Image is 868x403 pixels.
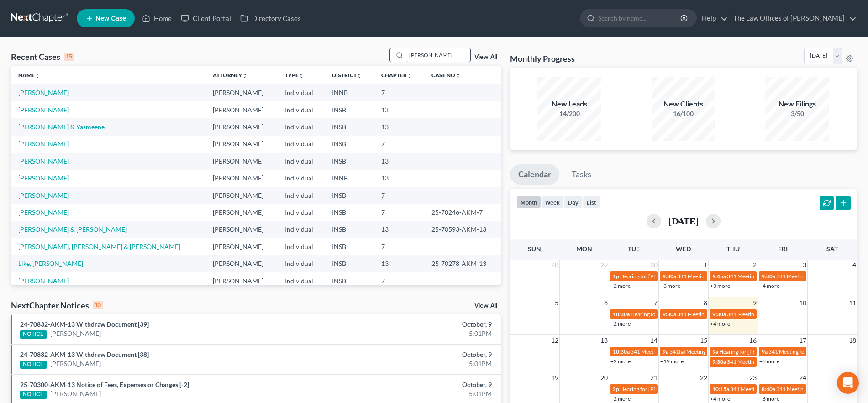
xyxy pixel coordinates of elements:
a: +2 more [610,358,631,365]
div: NOTICE [20,361,47,369]
a: +4 more [710,395,730,402]
td: 13 [374,255,424,272]
span: 17 [798,335,807,346]
span: Sun [528,245,541,253]
span: Hearing for [PERSON_NAME] [631,311,702,318]
i: unfold_more [299,73,304,79]
a: [PERSON_NAME] [18,89,69,96]
td: 13 [374,170,424,186]
button: day [564,196,583,208]
td: INSB [325,204,374,221]
a: +3 more [660,282,680,289]
span: 19 [550,372,559,383]
div: New Leads [537,99,601,109]
input: Search by name... [598,10,682,27]
span: Hearing for [PERSON_NAME] [719,348,790,355]
span: 6 [603,297,609,308]
td: 13 [374,221,424,238]
span: 10:15a [712,386,729,392]
span: 13 [600,335,609,346]
td: 25-70593-AKM-13 [424,221,500,238]
td: 25-70278-AKM-13 [424,255,500,272]
span: 9:45a [712,273,726,280]
button: month [516,196,541,208]
span: Thu [726,245,740,253]
span: 10:30a [613,311,630,318]
a: View All [474,54,497,60]
div: NOTICE [20,391,47,399]
span: Hearing for [PERSON_NAME] & [PERSON_NAME] [620,273,740,280]
span: 9a [762,348,768,355]
button: week [541,196,564,208]
span: 21 [649,372,658,383]
span: 2p [613,386,619,392]
a: [PERSON_NAME] & [PERSON_NAME] [18,225,127,233]
a: [PERSON_NAME] & Yasmeene [18,123,105,131]
span: Sat [826,245,838,253]
td: Individual [278,101,325,118]
td: Individual [278,84,325,101]
span: 341 Meeting for [PERSON_NAME] [677,273,759,280]
td: INNB [325,170,374,186]
a: [PERSON_NAME] [18,191,69,199]
td: Individual [278,118,325,135]
div: 10 [93,301,103,309]
span: 22 [699,372,708,383]
td: INNB [325,84,374,101]
span: 8 [703,297,708,308]
div: 5:01PM [341,359,492,368]
div: NOTICE [20,330,47,339]
a: Attorneyunfold_more [213,72,247,79]
span: 2 [752,260,758,270]
div: October, 9 [341,380,492,389]
span: Fri [778,245,788,253]
span: 9:30a [663,273,676,280]
td: Individual [278,238,325,255]
a: Chapterunfold_more [381,72,412,79]
span: Tue [628,245,640,253]
a: The Law Offices of [PERSON_NAME] [729,10,857,27]
td: [PERSON_NAME] [205,255,277,272]
span: 341 Meeting for [PERSON_NAME] & [PERSON_NAME] [631,348,761,355]
a: [PERSON_NAME] [18,106,69,114]
a: [PERSON_NAME] [50,329,101,338]
span: 9a [663,348,668,355]
a: +4 more [759,282,779,289]
a: 25-70300-AKM-13 Notice of Fees, Expenses or Charges [-2] [20,381,189,388]
td: Individual [278,170,325,186]
span: 14 [649,335,658,346]
td: INSB [325,187,374,204]
a: +2 more [610,282,631,289]
td: 7 [374,187,424,204]
td: INSB [325,238,374,255]
td: [PERSON_NAME] [205,204,277,221]
span: 11 [848,297,857,308]
div: New Filings [765,99,829,109]
span: 24 [798,372,807,383]
td: INSB [325,272,374,289]
td: [PERSON_NAME] [205,187,277,204]
span: 9 [752,297,758,308]
input: Search by name... [406,48,470,62]
td: 7 [374,84,424,101]
a: Districtunfold_more [332,72,362,79]
span: 9:30a [712,311,726,318]
td: [PERSON_NAME] [205,153,277,170]
div: 5:01PM [341,389,492,398]
td: 7 [374,136,424,153]
a: +2 more [610,320,631,327]
span: 9:30a [663,311,676,318]
a: +3 more [710,282,730,289]
td: Individual [278,255,325,272]
a: [PERSON_NAME] [18,208,69,216]
a: Help [697,10,728,27]
div: Open Intercom Messenger [837,372,859,394]
div: October, 9 [341,320,492,329]
span: Mon [576,245,592,253]
a: [PERSON_NAME] [18,157,69,165]
span: 16 [748,335,758,346]
div: October, 9 [341,350,492,359]
td: INSB [325,136,374,153]
td: Individual [278,221,325,238]
td: 25-70246-AKM-7 [424,204,500,221]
